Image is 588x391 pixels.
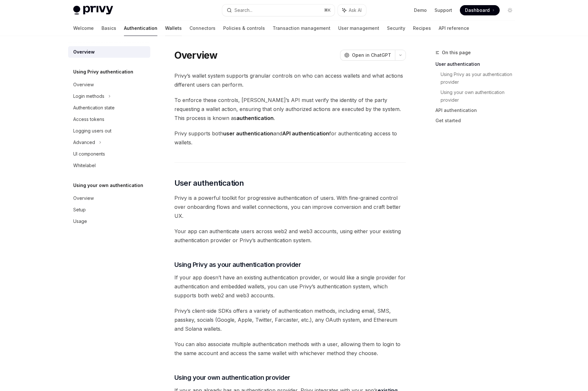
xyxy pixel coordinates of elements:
div: Setup [73,206,86,214]
div: Logging users out [73,127,111,135]
strong: user authentication [223,130,273,137]
div: Advanced [73,139,95,146]
span: Your app can authenticate users across web2 and web3 accounts, using either your existing authent... [174,227,406,245]
a: Recipes [413,21,431,36]
h5: Using your own authentication [73,182,143,189]
a: Demo [414,7,427,13]
img: light logo [73,6,113,15]
button: Ask AI [338,4,366,16]
h5: Using Privy authentication [73,68,133,76]
div: Login methods [73,92,104,100]
div: Overview [73,48,95,56]
a: Overview [68,46,150,58]
span: Dashboard [465,7,490,13]
span: ⌘ K [324,8,331,13]
a: Policies & controls [223,21,265,36]
a: Get started [435,115,520,126]
a: API authentication [435,105,520,115]
a: Dashboard [460,5,500,15]
a: Authentication [124,21,157,36]
button: Open in ChatGPT [340,50,395,61]
span: Ask AI [349,7,362,13]
a: Using your own authentication provider [441,87,520,105]
a: Connectors [189,21,215,36]
span: You can also associate multiple authentication methods with a user, allowing them to login to the... [174,340,406,358]
span: Privy’s wallet system supports granular controls on who can access wallets and what actions diffe... [174,71,406,89]
div: Overview [73,81,94,89]
span: Privy is a powerful toolkit for progressive authentication of users. With fine-grained control ov... [174,193,406,220]
div: Whitelabel [73,162,96,169]
a: Overview [68,192,150,204]
a: Overview [68,79,150,90]
a: Support [434,7,452,13]
h1: Overview [174,49,218,61]
a: Security [387,21,405,36]
a: Logging users out [68,125,150,137]
a: User authentication [435,59,520,69]
span: Using Privy as your authentication provider [174,260,301,269]
span: Privy’s client-side SDKs offers a variety of authentication methods, including email, SMS, passke... [174,306,406,333]
a: Welcome [73,21,94,36]
span: Using your own authentication provider [174,373,290,382]
a: API reference [439,21,469,36]
div: Usage [73,217,87,225]
span: User authentication [174,178,244,188]
span: On this page [442,49,471,56]
a: UI components [68,148,150,160]
a: Using Privy as your authentication provider [441,69,520,87]
strong: API authentication [282,130,329,137]
strong: authentication [236,115,274,121]
a: Setup [68,204,150,216]
button: Search...⌘K [222,4,335,16]
a: Access tokens [68,114,150,125]
a: Whitelabel [68,160,150,171]
a: Usage [68,216,150,227]
a: User management [338,21,379,36]
a: Wallets [165,21,182,36]
span: Privy supports both and for authenticating access to wallets. [174,129,406,147]
div: Access tokens [73,115,104,123]
div: Search... [234,6,252,14]
button: Toggle dark mode [505,5,515,15]
a: Authentication state [68,102,150,114]
span: If your app doesn’t have an existing authentication provider, or would like a single provider for... [174,273,406,300]
span: Open in ChatGPT [352,52,391,58]
span: To enforce these controls, [PERSON_NAME]’s API must verify the identity of the party requesting a... [174,96,406,123]
a: Basics [101,21,116,36]
a: Transaction management [273,21,330,36]
div: UI components [73,150,105,158]
div: Overview [73,194,94,202]
div: Authentication state [73,104,115,112]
